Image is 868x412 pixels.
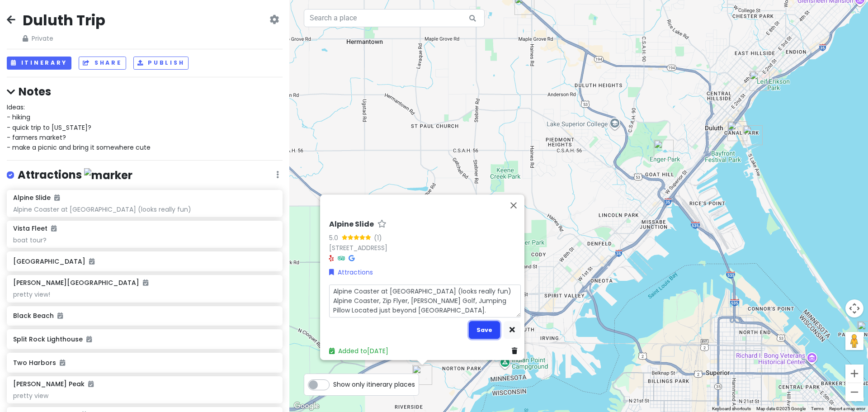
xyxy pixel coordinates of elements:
h6: Split Rock Lighthouse [13,335,276,343]
a: Star place [377,220,387,229]
a: Attractions [329,267,373,277]
h6: [GEOGRAPHIC_DATA] [13,257,276,265]
i: Added to itinerary [86,336,92,342]
i: Added to itinerary [89,258,94,265]
div: Enger Tower [654,140,674,160]
button: Share [79,57,126,70]
a: Open this area in Google Maps (opens a new window) [292,400,321,412]
h6: Two Harbors [13,359,276,367]
i: Added to itinerary [51,225,57,232]
span: Private [23,33,105,43]
div: pretty view [13,392,276,400]
a: Report a map error [829,406,865,411]
div: 5.0 [329,232,342,242]
i: Google Maps [349,255,354,261]
h4: Attractions [18,168,132,183]
i: Added to itinerary [54,194,60,201]
span: Show only itinerary places [333,379,415,389]
button: Zoom out [845,383,863,401]
h2: Duluth Trip [23,11,105,30]
h6: Alpine Slide [329,220,374,229]
div: Alpine Slide [412,365,432,385]
div: (1) [374,232,382,242]
span: Map data ©2025 Google [756,406,806,411]
i: Added to itinerary [60,360,65,366]
span: Ideas: - hiking - quick trip to [US_STATE]? - farmers market? - make a picnic and bring it somewh... [7,103,151,152]
div: Duluth Shipping Pier [743,125,763,145]
button: Map camera controls [845,299,863,317]
a: [STREET_ADDRESS] [329,243,387,252]
div: Alpine Coaster at [GEOGRAPHIC_DATA] (looks really fun) [13,205,276,213]
button: Itinerary [7,57,71,70]
a: Terms [811,406,824,411]
h6: [PERSON_NAME] Peak [13,380,94,388]
button: Close [503,194,524,216]
button: Keyboard shortcuts [712,406,751,412]
button: Zoom in [845,365,863,383]
div: Va Bene [750,71,769,91]
i: Added to itinerary [143,279,148,286]
h6: [PERSON_NAME][GEOGRAPHIC_DATA] [13,279,148,287]
div: boat tour? [13,236,276,244]
a: Added to[DATE] [329,346,388,355]
h6: Vista Fleet [13,224,57,232]
button: Save [469,321,500,339]
i: Tripadvisor [338,255,345,261]
a: Delete place [512,346,521,356]
textarea: Alpine Coaster at [GEOGRAPHIC_DATA] (looks really fun) Alpine Coaster, Zip Flyer, [PERSON_NAME] G... [329,284,521,317]
h4: Notes [7,85,283,99]
i: Added to itinerary [88,381,94,387]
div: Vista Fleet [727,121,747,141]
input: Search a place [304,9,485,27]
div: pretty view! [13,290,276,298]
button: Drag Pegman onto the map to open Street View [845,332,863,350]
img: marker [84,168,132,182]
img: Google [292,400,321,412]
i: Added to itinerary [57,313,63,319]
button: Publish [133,57,189,70]
h6: Black Beach [13,312,276,320]
h6: Alpine Slide [13,194,60,202]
